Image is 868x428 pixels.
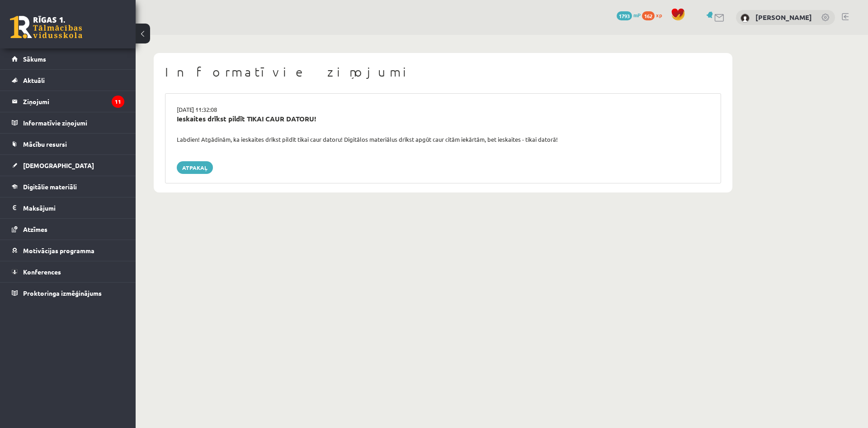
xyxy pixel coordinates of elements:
a: Motivācijas programma [12,240,124,261]
i: 11 [112,96,124,108]
a: Sākums [12,48,124,69]
div: [DATE] 11:32:08 [170,105,716,114]
a: Mācību resursi [12,134,124,154]
a: Informatīvie ziņojumi [12,112,124,133]
a: Atzīmes [12,219,124,240]
span: Proktoringa izmēģinājums [23,289,102,297]
h1: Informatīvie ziņojumi [165,64,721,80]
a: Digitālie materiāli [12,176,124,197]
legend: Informatīvie ziņojumi [23,112,124,133]
a: 1793 mP [617,11,641,19]
a: Konferences [12,261,124,282]
span: Motivācijas programma [23,246,94,255]
span: Konferences [23,268,61,276]
span: Digitālie materiāli [23,183,77,191]
a: Aktuāli [12,70,124,91]
a: [PERSON_NAME] [755,13,812,22]
a: Maksājumi [12,197,124,218]
span: [DEMOGRAPHIC_DATA] [23,161,94,169]
legend: Maksājumi [23,197,124,218]
a: Proktoringa izmēģinājums [12,283,124,303]
a: Atpakaļ [177,161,213,174]
a: Rīgas 1. Tālmācības vidusskola [10,16,82,38]
div: Labdien! Atgādinām, ka ieskaites drīkst pildīt tikai caur datoru! Digitālos materiālus drīkst apg... [170,135,716,144]
span: Atzīmes [23,225,47,233]
a: 162 xp [642,11,666,19]
span: Aktuāli [23,76,45,84]
span: Sākums [23,55,46,63]
legend: Ziņojumi [23,91,124,112]
span: 162 [642,11,655,20]
span: xp [656,11,662,19]
span: 1793 [617,11,632,20]
span: mP [633,11,641,19]
div: Ieskaites drīkst pildīt TIKAI CAUR DATORU! [177,114,709,124]
a: Ziņojumi11 [12,91,124,112]
span: Mācību resursi [23,140,67,148]
a: [DEMOGRAPHIC_DATA] [12,155,124,176]
img: Andželīna Salukauri [741,14,750,23]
